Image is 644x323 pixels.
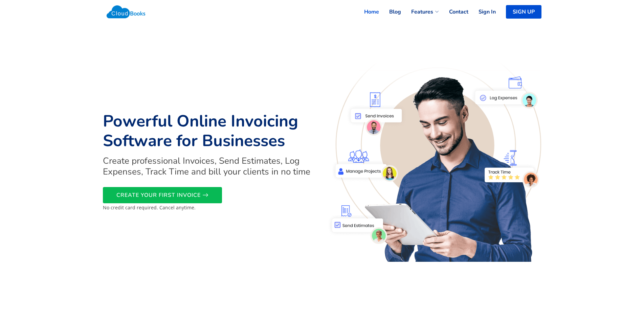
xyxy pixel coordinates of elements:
[506,5,541,19] a: SIGN UP
[411,8,433,16] span: Features
[379,4,401,19] a: Blog
[103,2,149,22] img: Cloudbooks Logo
[354,4,379,19] a: Home
[103,187,222,203] a: CREATE YOUR FIRST INVOICE
[103,204,196,211] small: No credit card required. Cancel anytime.
[103,112,318,151] h1: Powerful Online Invoicing Software for Businesses
[439,4,468,19] a: Contact
[103,156,318,177] h2: Create professional Invoices, Send Estimates, Log Expenses, Track Time and bill your clients in n...
[468,4,496,19] a: Sign In
[401,4,439,19] a: Features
